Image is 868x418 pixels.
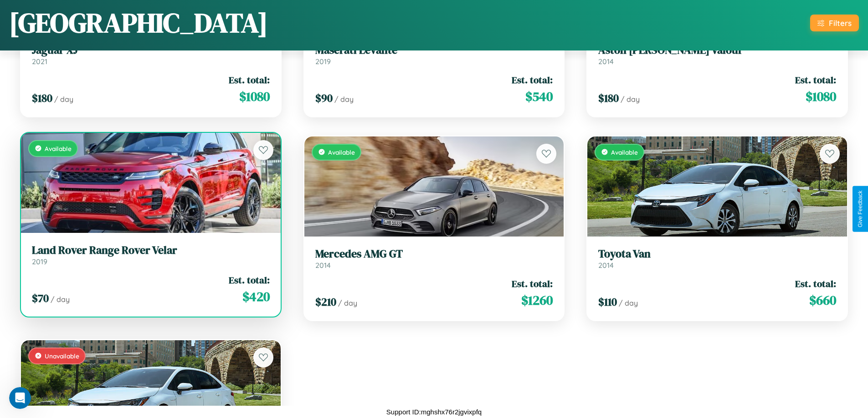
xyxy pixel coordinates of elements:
[32,257,47,266] span: 2019
[45,352,79,360] span: Unavailable
[598,247,836,270] a: Toyota Van2014
[598,44,836,57] h3: Aston [PERSON_NAME] Valour
[598,91,619,106] span: $ 180
[598,44,836,66] a: Aston [PERSON_NAME] Valour2014
[857,191,863,227] div: Give Feedback
[242,287,270,306] span: $ 420
[386,406,482,418] p: Support ID: mghshx76r2jgvixpfq
[229,73,270,86] span: Est. total:
[512,277,553,290] span: Est. total:
[45,145,72,152] span: Available
[32,44,270,57] h3: Jaguar XJ
[315,247,553,261] h3: Mercedes AMG GT
[32,291,49,306] span: $ 70
[338,298,357,307] span: / day
[32,244,270,257] h3: Land Rover Range Rover Velar
[315,91,333,106] span: $ 90
[598,294,617,309] span: $ 110
[806,87,836,106] span: $ 1080
[829,18,852,28] div: Filters
[229,273,270,287] span: Est. total:
[810,15,859,31] button: Filters
[315,247,553,270] a: Mercedes AMG GT2014
[598,247,836,261] h3: Toyota Van
[9,4,268,41] h1: [GEOGRAPHIC_DATA]
[328,148,355,156] span: Available
[598,57,614,66] span: 2014
[315,57,331,66] span: 2019
[525,87,553,106] span: $ 540
[621,95,640,104] span: / day
[809,291,836,309] span: $ 660
[521,291,553,309] span: $ 1260
[32,57,47,66] span: 2021
[795,73,836,86] span: Est. total:
[512,73,553,86] span: Est. total:
[315,44,553,57] h3: Maserati Levante
[51,295,70,304] span: / day
[32,91,52,106] span: $ 180
[32,244,270,266] a: Land Rover Range Rover Velar2019
[315,294,336,309] span: $ 210
[611,148,638,156] span: Available
[239,87,270,106] span: $ 1080
[315,44,553,66] a: Maserati Levante2019
[315,261,331,270] span: 2014
[32,44,270,66] a: Jaguar XJ2021
[795,277,836,290] span: Est. total:
[334,95,354,104] span: / day
[619,298,638,307] span: / day
[598,261,614,270] span: 2014
[54,95,73,104] span: / day
[9,387,31,409] iframe: Intercom live chat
